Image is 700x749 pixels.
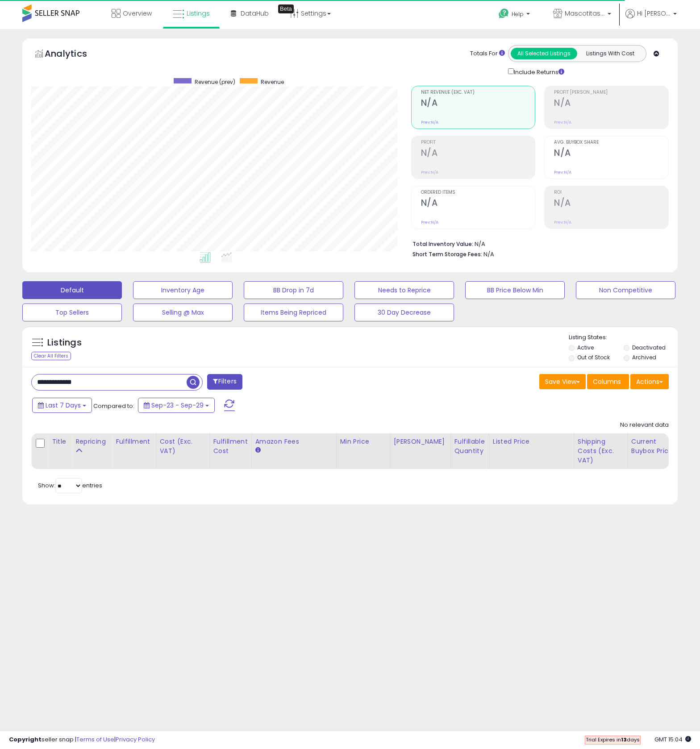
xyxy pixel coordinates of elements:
[32,398,92,413] button: Last 7 Days
[195,78,235,86] span: Revenue (prev)
[512,10,524,18] span: Help
[577,354,610,361] label: Out of Stock
[241,9,269,18] span: DataHub
[632,344,666,351] label: Deactivated
[554,190,668,195] span: ROI
[75,437,108,446] div: Repricing
[493,437,570,446] div: Listed Price
[261,78,284,86] span: Revenue
[577,344,594,351] label: Active
[554,198,668,210] h2: N/A
[470,50,505,58] div: Totals For
[421,220,438,225] small: Prev: N/A
[483,250,494,258] span: N/A
[133,281,233,299] button: Inventory Age
[421,170,438,175] small: Prev: N/A
[554,98,668,110] h2: N/A
[565,9,605,18] span: Mascotitas a casa
[465,281,565,299] button: BB Price Below Min
[492,1,539,29] a: Help
[421,148,535,160] h2: N/A
[207,374,242,390] button: Filters
[187,9,210,18] span: Listings
[454,437,485,456] div: Fulfillable Quantity
[244,281,343,299] button: BB Drop in 7d
[498,8,509,19] i: Get Help
[631,437,677,456] div: Current Buybox Price
[554,170,571,175] small: Prev: N/A
[47,337,82,349] h5: Listings
[501,67,575,77] div: Include Returns
[213,437,248,456] div: Fulfillment Cost
[630,374,669,389] button: Actions
[394,437,447,446] div: [PERSON_NAME]
[587,374,629,389] button: Columns
[45,47,104,62] h5: Analytics
[93,402,134,410] span: Compared to:
[412,250,482,258] b: Short Term Storage Fees:
[632,354,656,361] label: Archived
[133,304,233,321] button: Selling @ Max
[244,304,343,321] button: Items Being Repriced
[421,190,535,195] span: Ordered Items
[278,4,294,13] div: Tooltip anchor
[354,281,454,299] button: Needs to Reprice
[160,437,206,456] div: Cost (Exc. VAT)
[22,281,122,299] button: Default
[255,446,261,454] small: Amazon Fees.
[625,9,677,29] a: Hi [PERSON_NAME]
[354,304,454,321] button: 30 Day Decrease
[554,220,571,225] small: Prev: N/A
[116,437,152,446] div: Fulfillment
[255,437,333,446] div: Amazon Fees
[576,281,675,299] button: Non Competitive
[421,120,438,125] small: Prev: N/A
[412,240,473,248] b: Total Inventory Value:
[554,120,571,125] small: Prev: N/A
[539,374,586,389] button: Save View
[38,481,102,490] span: Show: entries
[412,238,662,249] li: N/A
[554,90,668,95] span: Profit [PERSON_NAME]
[22,304,122,321] button: Top Sellers
[151,401,204,410] span: Sep-23 - Sep-29
[138,398,215,413] button: Sep-23 - Sep-29
[578,437,624,465] div: Shipping Costs (Exc. VAT)
[421,198,535,210] h2: N/A
[46,401,81,410] span: Last 7 Days
[620,421,669,429] div: No relevant data
[637,9,671,18] span: Hi [PERSON_NAME]
[52,437,68,446] div: Title
[421,98,535,110] h2: N/A
[421,90,535,95] span: Net Revenue (Exc. VAT)
[511,48,577,59] button: All Selected Listings
[554,148,668,160] h2: N/A
[569,333,678,342] p: Listing States:
[340,437,386,446] div: Min Price
[554,140,668,145] span: Avg. Buybox Share
[421,140,535,145] span: Profit
[123,9,152,18] span: Overview
[593,377,621,386] span: Columns
[31,352,71,360] div: Clear All Filters
[577,48,643,59] button: Listings With Cost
